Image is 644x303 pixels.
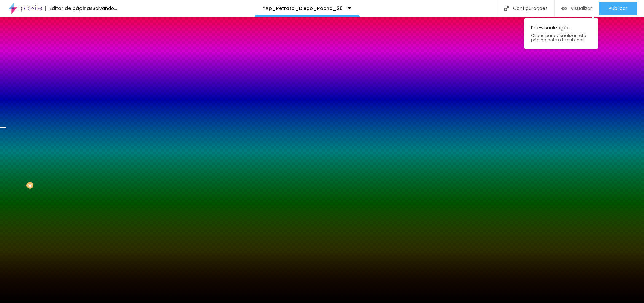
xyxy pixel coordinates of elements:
[555,2,599,15] button: Visualizar
[571,6,592,11] span: Visualizar
[599,2,637,15] button: Publicar
[531,33,591,42] span: Clique para visualizar esta página antes de publicar.
[504,6,509,11] img: Icone
[524,18,598,49] div: Pre-visualização
[45,6,93,11] div: Editor de páginas
[609,6,627,11] span: Publicar
[93,6,117,11] div: Salvando...
[561,6,567,11] img: view-1.svg
[263,6,343,11] p: *Ap_Retrato_Diego_Rocha_26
